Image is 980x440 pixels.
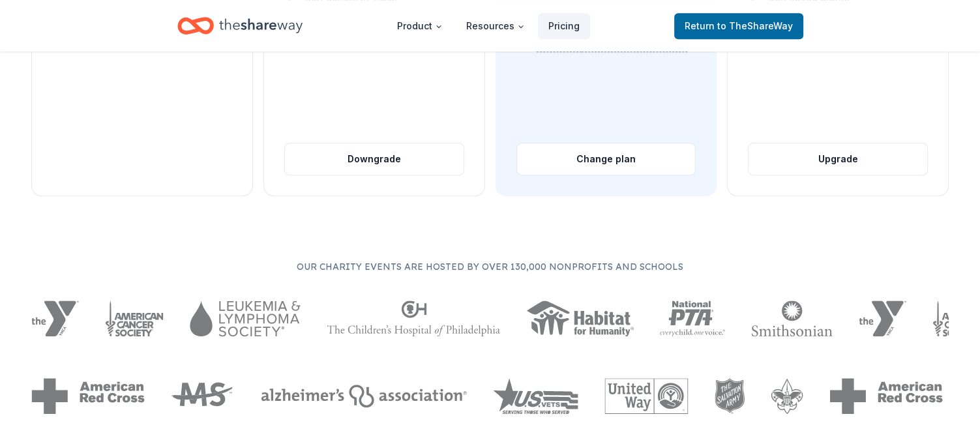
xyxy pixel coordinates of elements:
img: Smithsonian [751,301,833,336]
img: Alzheimers Association [261,385,467,407]
a: Returnto TheShareWay [674,13,803,39]
img: American Red Cross [829,378,943,414]
img: National PTA [660,301,726,336]
span: Return [685,18,793,34]
a: Home [177,10,303,41]
img: US Vets [493,378,578,414]
button: Product [387,13,453,39]
button: Upgrade [749,143,927,175]
img: Boy Scouts of America [771,378,803,414]
button: Downgrade [285,143,464,175]
img: American Cancer Society [105,301,164,336]
button: Resources [456,13,535,39]
img: YMCA [859,301,906,336]
nav: Main [387,10,590,41]
img: The Children's Hospital of Philadelphia [327,301,500,336]
p: Our charity events are hosted by over 130,000 nonprofits and schools [31,259,949,274]
a: Pricing [538,13,590,39]
img: The Salvation Army [715,378,745,414]
img: YMCA [31,301,79,336]
img: Habitat for Humanity [526,301,634,336]
img: American Red Cross [31,378,145,414]
img: Leukemia & Lymphoma Society [190,301,300,336]
img: United Way [604,378,688,414]
span: to TheShareWay [717,20,793,31]
button: Change plan [517,143,696,175]
img: MS [171,378,235,414]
